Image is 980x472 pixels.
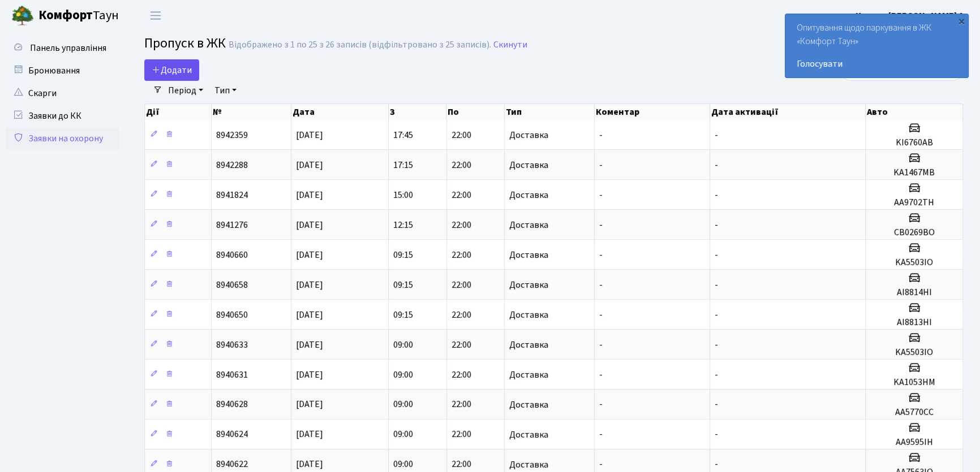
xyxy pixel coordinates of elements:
span: - [715,279,718,291]
span: Додати [152,64,192,76]
span: 22:00 [452,369,471,381]
th: Дії [145,104,212,120]
span: 22:00 [452,219,471,231]
span: - [715,159,718,171]
a: Скинути [493,40,527,50]
a: Бронювання [6,59,119,82]
span: - [599,309,603,321]
span: - [715,399,718,411]
th: Дата [291,104,389,120]
span: 8940658 [216,279,248,291]
span: [DATE] [296,369,323,381]
div: Опитування щодо паркування в ЖК «Комфорт Таун» [785,14,968,77]
span: Доставка [509,340,548,349]
span: 22:00 [452,428,471,441]
span: - [599,458,603,471]
span: [DATE] [296,428,323,441]
span: - [599,189,603,201]
span: Доставка [509,131,548,140]
span: Пропуск в ЖК [144,33,226,53]
span: 8942288 [216,159,248,171]
span: 22:00 [452,458,471,471]
span: 22:00 [452,309,471,321]
span: 8940660 [216,249,248,261]
h5: KA1467MB [870,167,958,178]
span: Доставка [509,430,548,439]
span: 09:00 [393,399,413,411]
div: × [956,15,967,27]
span: - [599,369,603,381]
h5: KI6760AB [870,137,958,148]
span: - [715,129,718,141]
span: 17:15 [393,159,413,171]
span: 8940622 [216,458,248,471]
span: [DATE] [296,249,323,261]
span: - [599,129,603,141]
span: Доставка [509,220,548,229]
img: logo.png [11,5,34,27]
b: Комфорт [38,6,93,24]
h5: AI8813HI [870,317,958,328]
span: [DATE] [296,219,323,231]
a: Панель управління [6,37,119,59]
th: Дата активації [710,104,866,120]
span: - [599,339,603,351]
span: [DATE] [296,339,323,351]
span: 12:15 [393,219,413,231]
th: По [446,104,504,120]
span: - [715,339,718,351]
span: 17:45 [393,129,413,141]
span: [DATE] [296,159,323,171]
span: Доставка [509,280,548,289]
span: 15:00 [393,189,413,201]
span: - [599,159,603,171]
span: 22:00 [452,129,471,141]
span: 22:00 [452,159,471,171]
a: Заявки на охорону [6,127,119,150]
span: Доставка [509,400,548,409]
a: Додати [144,59,199,81]
span: Доставка [509,161,548,170]
span: Доставка [509,370,548,379]
h5: АА9702ТН [870,197,958,208]
span: - [715,219,718,231]
button: Переключити навігацію [141,6,170,25]
span: - [715,428,718,441]
h5: KA5503IO [870,257,958,268]
h5: AA9595IH [870,437,958,448]
span: Доставка [509,460,548,469]
span: - [715,458,718,471]
span: - [599,219,603,231]
span: - [715,249,718,261]
span: 22:00 [452,399,471,411]
a: Голосувати [797,57,957,71]
span: - [599,279,603,291]
a: Тип [210,81,241,100]
a: Період [164,81,208,100]
h5: KA5503IO [870,347,958,358]
span: 8940650 [216,309,248,321]
div: Відображено з 1 по 25 з 26 записів (відфільтровано з 25 записів). [229,40,491,50]
span: 09:15 [393,279,413,291]
span: Доставка [509,250,548,259]
span: 8941276 [216,219,248,231]
span: - [715,369,718,381]
span: 09:15 [393,249,413,261]
a: Скарги [6,82,119,105]
span: 22:00 [452,279,471,291]
span: 09:00 [393,369,413,381]
span: Доставка [509,190,548,200]
span: [DATE] [296,129,323,141]
span: - [599,428,603,441]
span: 22:00 [452,189,471,201]
a: Заявки до КК [6,105,119,127]
th: Тип [505,104,595,120]
span: 09:00 [393,458,413,471]
th: Коментар [595,104,710,120]
span: 22:00 [452,339,471,351]
span: 22:00 [452,249,471,261]
span: 8941824 [216,189,248,201]
h5: СВ0269ВО [870,227,958,238]
span: Таун [38,6,119,25]
span: 09:00 [393,339,413,351]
